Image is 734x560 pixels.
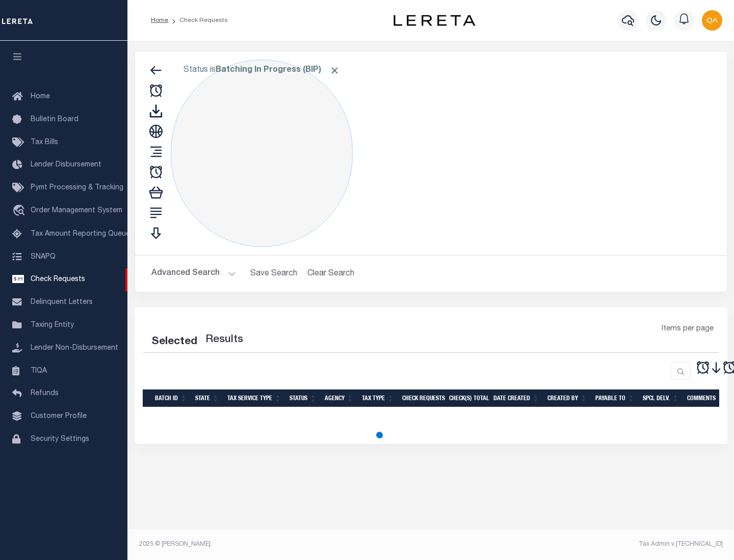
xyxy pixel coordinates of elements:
[223,389,285,407] th: Tax Service Type
[31,93,50,100] span: Home
[31,367,47,374] span: TIQA
[31,207,122,214] span: Order Management System
[31,231,130,238] span: Tax Amount Reporting Queue
[216,66,340,74] b: Batching In Progress (BIP)
[438,540,723,549] div: Tax Admin v.[TECHNICAL_ID]
[683,389,729,407] th: Comments
[639,389,683,407] th: Spcl Delv.
[12,205,29,218] i: travel_explore
[285,389,321,407] th: Status
[31,322,74,329] span: Taxing Entity
[171,60,353,247] div: Click to Edit
[445,389,489,407] th: Check(s) Total
[31,345,118,352] span: Lender Non-Disbursement
[329,65,340,76] span: Click to Remove
[543,389,591,407] th: Created By
[244,264,303,284] button: Save Search
[31,413,87,420] span: Customer Profile
[132,540,431,549] div: 2025 © [PERSON_NAME].
[205,332,243,348] label: Results
[591,389,639,407] th: Payable To
[31,276,85,283] span: Check Requests
[151,264,236,284] button: Advanced Search
[31,161,101,169] span: Lender Disbursement
[31,139,58,146] span: Tax Bills
[398,389,445,407] th: Check Requests
[31,184,123,191] span: Pymt Processing & Tracking
[151,334,197,350] div: Selected
[31,253,56,260] span: SNAPQ
[358,389,398,407] th: Tax Type
[321,389,358,407] th: Agency
[662,324,714,335] span: Items per page
[168,16,228,25] li: Check Requests
[31,299,93,306] span: Delinquent Letters
[191,389,223,407] th: State
[303,264,359,284] button: Clear Search
[31,436,89,443] span: Security Settings
[489,389,543,407] th: Date Created
[394,15,475,26] img: logo-dark.svg
[31,390,59,397] span: Refunds
[151,17,168,23] a: Home
[151,389,191,407] th: Batch Id
[702,10,722,31] img: svg+xml;base64,PHN2ZyB4bWxucz0iaHR0cDovL3d3dy53My5vcmcvMjAwMC9zdmciIHBvaW50ZXItZXZlbnRzPSJub25lIi...
[31,116,78,123] span: Bulletin Board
